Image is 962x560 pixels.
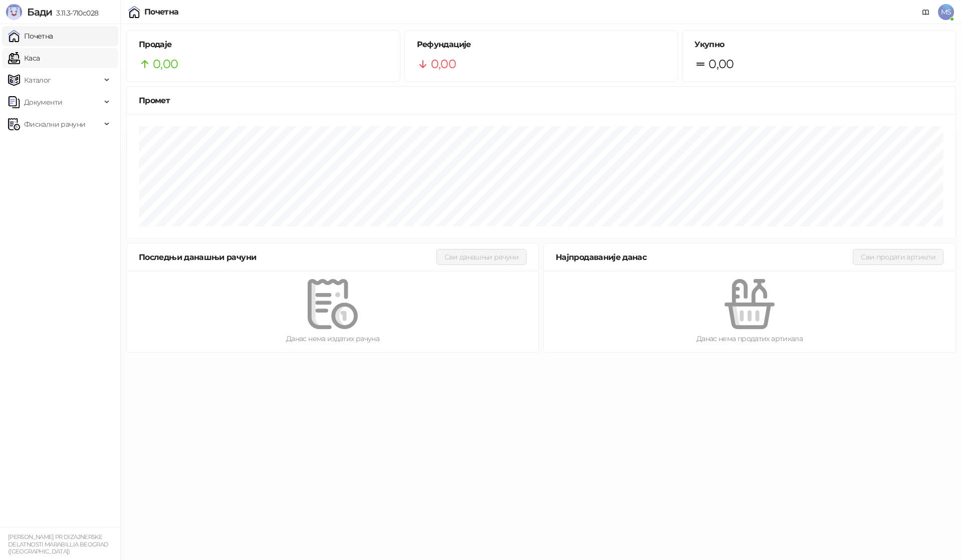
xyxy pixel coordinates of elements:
[153,55,178,74] span: 0,00
[560,333,939,344] div: Данас нема продатих артикала
[27,6,52,18] span: Бади
[708,55,734,74] span: 0,00
[8,26,53,46] a: Почетна
[139,251,436,263] div: Последњи данашњи рачуни
[24,70,51,90] span: Каталог
[24,114,85,134] span: Фискални рачуни
[556,251,853,263] div: Најпродаваније данас
[6,4,22,20] img: Logo
[139,94,943,107] div: Промет
[417,39,666,51] h5: Рефундације
[853,249,943,265] button: Сви продати артикли
[143,333,523,344] div: Данас нема издатих рачуна
[144,8,179,16] div: Почетна
[918,4,934,20] a: Документација
[431,55,456,74] span: 0,00
[8,48,40,68] a: Каса
[139,39,388,51] h5: Продаје
[24,92,62,112] span: Документи
[436,249,527,265] button: Сви данашњи рачуни
[8,533,108,555] small: [PERSON_NAME] PR DIZAJNERSKE DELATNOSTI MARABILLIA BEOGRAD ([GEOGRAPHIC_DATA])
[52,9,98,18] span: 3.11.3-710c028
[694,39,943,51] h5: Укупно
[938,4,954,20] span: MS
